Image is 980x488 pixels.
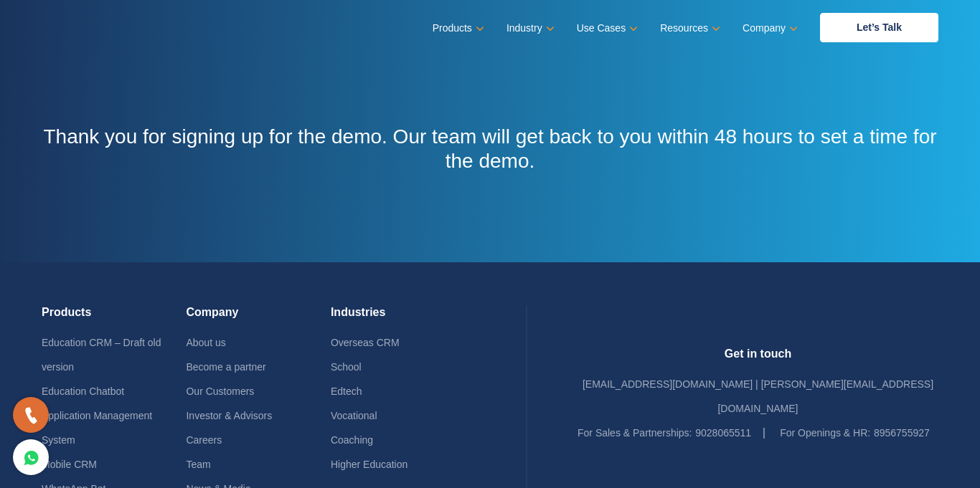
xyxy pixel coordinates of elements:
[331,410,377,421] a: Vocational
[186,386,254,397] a: Our Customers
[780,421,870,445] label: For Openings & HR:
[874,427,930,439] a: 8956755927
[186,434,222,446] a: Careers
[331,337,400,348] a: Overseas CRM
[820,13,938,42] a: Let’s Talk
[331,305,475,330] h4: Industries
[433,18,481,39] a: Products
[507,18,552,39] a: Industry
[331,434,373,446] a: Coaching
[42,386,124,397] a: Education Chatbot
[577,18,635,39] a: Use Cases
[695,427,751,439] a: 9028065511
[186,305,330,330] h4: Company
[42,459,97,470] a: Mobile CRM
[331,386,362,397] a: Edtech
[186,410,272,421] a: Investor & Advisors
[42,410,152,446] a: Application Management System
[660,18,717,39] a: Resources
[578,421,692,445] label: For Sales & Partnerships:
[578,347,938,372] h4: Get in touch
[583,378,933,414] a: [EMAIL_ADDRESS][DOMAIN_NAME] | [PERSON_NAME][EMAIL_ADDRESS][DOMAIN_NAME]
[42,125,938,173] h3: Thank you for signing up for the demo. Our team will get back to you within 48 hours to set a tim...
[186,337,225,348] a: About us
[186,361,265,373] a: Become a partner
[331,361,362,373] a: School
[186,459,210,470] a: Team
[42,337,161,373] a: Education CRM – Draft old version
[42,305,186,330] h4: Products
[331,459,407,470] a: Higher Education
[743,18,795,39] a: Company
